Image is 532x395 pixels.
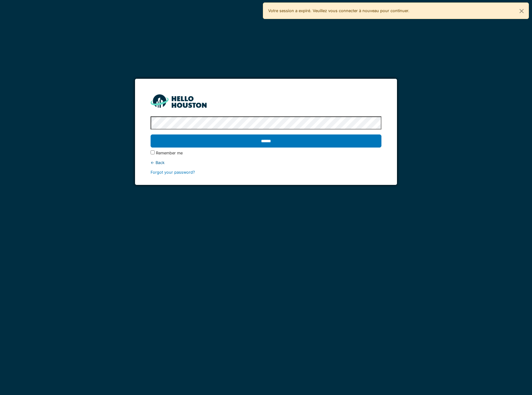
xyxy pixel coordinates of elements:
[268,8,409,13] font: Votre session a expiré. Veuillez vous connecter à nouveau pour continuer.
[515,3,529,19] button: Fermer
[151,94,207,108] img: HH_line-BYnF2_Hg.png
[151,160,381,166] div: ← Back
[156,150,183,156] label: Remember me
[151,170,195,175] a: Forgot your password?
